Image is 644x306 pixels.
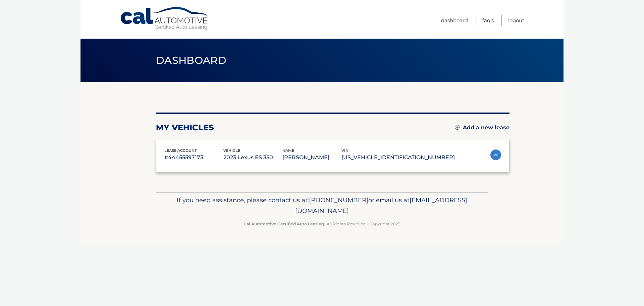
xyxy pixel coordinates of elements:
[282,148,294,153] span: name
[223,148,240,153] span: vehicle
[455,124,509,131] a: Add a new lease
[164,153,223,162] p: #44455597173
[223,153,282,162] p: 2023 Lexus ES 350
[482,15,494,26] a: FAQ's
[120,7,210,31] a: Cal Automotive
[341,148,348,153] span: vin
[455,125,460,130] img: add.svg
[156,123,214,133] h2: my vehicles
[341,153,455,162] p: [US_VEHICLE_IDENTIFICATION_NUMBER]
[490,149,501,160] img: accordion-active.svg
[160,220,484,227] p: - All Rights Reserved - Copyright 2025
[309,196,368,204] span: [PHONE_NUMBER]
[164,148,197,153] span: lease account
[156,54,226,67] span: Dashboard
[508,15,524,26] a: Logout
[282,153,341,162] p: [PERSON_NAME]
[160,195,484,216] p: If you need assistance, please contact us at: or email us at
[244,221,324,226] strong: Cal Automotive Certified Auto Leasing
[441,15,468,26] a: Dashboard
